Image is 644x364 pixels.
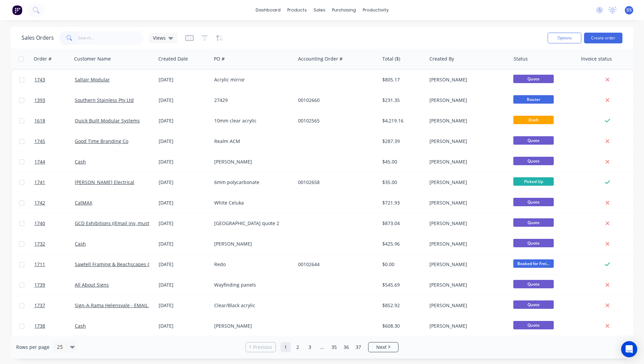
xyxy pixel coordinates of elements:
[514,56,528,62] div: Status
[382,241,422,247] div: $425.96
[513,95,554,104] span: Router
[513,177,554,186] span: Picked Up
[34,213,75,233] a: 1740
[621,341,637,357] div: Open Intercom Messenger
[34,261,45,268] span: 1711
[429,158,504,165] div: [PERSON_NAME]
[382,97,422,104] div: $231.35
[429,76,504,83] div: [PERSON_NAME]
[159,179,209,186] div: [DATE]
[16,344,50,351] span: Rows per page
[153,34,166,41] span: Views
[305,342,315,352] a: Page 3
[429,302,504,309] div: [PERSON_NAME]
[159,241,209,247] div: [DATE]
[214,76,289,83] div: Acrylic mirror
[382,56,400,62] div: Total ($)
[298,97,373,104] div: 00102660
[626,7,632,13] span: DS
[429,199,504,206] div: [PERSON_NAME]
[34,254,75,275] a: 1711
[513,259,554,268] span: Booked for Frei...
[34,158,45,165] span: 1744
[34,234,75,254] a: 1732
[34,199,45,206] span: 1742
[34,70,75,90] a: 1743
[382,158,422,165] div: $45.00
[353,342,363,352] a: Page 37
[159,220,209,227] div: [DATE]
[159,261,209,268] div: [DATE]
[429,261,504,268] div: [PERSON_NAME]
[329,5,359,15] div: purchasing
[284,5,310,15] div: products
[382,302,422,309] div: $852.92
[34,117,45,124] span: 1618
[513,321,554,329] span: Quote
[75,138,128,144] a: Good Time Branding Co
[513,280,554,288] span: Quote
[75,261,163,267] a: Sawtell Framing & Beachscapes Gallery
[513,218,554,227] span: Quote
[382,282,422,288] div: $545.69
[368,344,398,351] a: Next page
[310,5,329,15] div: sales
[159,323,209,329] div: [DATE]
[159,76,209,83] div: [DATE]
[34,138,45,145] span: 1745
[159,97,209,104] div: [DATE]
[298,56,343,62] div: Accounting Order #
[159,302,209,309] div: [DATE]
[34,111,75,131] a: 1618
[513,198,554,206] span: Quote
[214,138,289,145] div: Realm ACM
[376,344,387,351] span: Next
[75,199,92,206] a: CatMAX
[359,5,392,15] div: productivity
[429,241,504,247] div: [PERSON_NAME]
[214,261,289,268] div: Redo
[12,5,22,15] img: Factory
[513,136,554,145] span: Quote
[159,199,209,206] div: [DATE]
[34,90,75,110] a: 1393
[214,56,225,62] div: PO #
[382,199,422,206] div: $721.93
[513,239,554,247] span: Quote
[214,199,289,206] div: White Celuka
[382,220,422,227] div: $873.04
[214,302,289,309] div: Clear/Black acrylic
[293,342,303,352] a: Page 2
[246,344,276,351] a: Previous page
[214,220,289,227] div: [GEOGRAPHIC_DATA] quote 2
[429,117,504,124] div: [PERSON_NAME]
[34,220,45,227] span: 1740
[34,275,75,295] a: 1739
[214,323,289,329] div: [PERSON_NAME]
[75,282,109,288] a: All About Signs
[34,323,45,329] span: 1738
[75,323,86,329] a: Cash
[513,157,554,165] span: Quote
[75,302,170,308] a: Sign-A-Rama Helensvale - EMAIL INVOICES
[382,323,422,329] div: $608.30
[34,193,75,213] a: 1742
[243,342,401,352] ul: Pagination
[34,302,45,309] span: 1737
[34,179,45,186] span: 1741
[74,56,111,62] div: Customer Name
[75,76,110,83] a: Saltair Modular
[513,300,554,309] span: Quote
[513,116,554,124] span: Draft
[34,56,52,62] div: Order #
[429,323,504,329] div: [PERSON_NAME]
[75,117,140,124] a: Quick Built Modular Systems
[34,295,75,316] a: 1737
[341,342,351,352] a: Page 36
[75,158,86,165] a: Cash
[382,76,422,83] div: $805.17
[298,261,373,268] div: 00102644
[159,158,209,165] div: [DATE]
[34,172,75,192] a: 1741
[429,97,504,104] div: [PERSON_NAME]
